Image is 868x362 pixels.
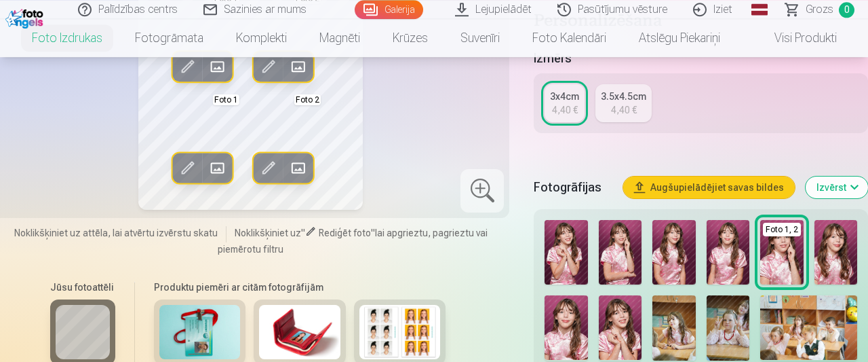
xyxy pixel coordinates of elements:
[5,5,47,29] img: /fa1
[516,19,623,57] a: Foto kalendāri
[545,84,585,122] a: 3x4cm4,40 €
[301,228,305,238] span: "
[595,84,652,122] a: 3.5x4.5cm4,40 €
[218,228,488,255] span: lai apgrieztu, pagrieztu vai piemērotu filtru
[50,280,115,294] h6: Jūsu fotoattēli
[623,19,736,57] a: Atslēgu piekariņi
[839,2,854,18] span: 0
[149,280,452,294] h6: Produktu piemēri ar citām fotogrāfijām
[16,19,119,57] a: Foto izdrukas
[611,103,637,117] div: 4,40 €
[601,90,646,103] div: 3.5x4.5cm
[235,228,301,238] span: Noklikšķiniet uz
[552,103,578,117] div: 4,40 €
[623,177,795,198] button: Augšupielādējiet savas bildes
[806,177,868,198] button: Izvērst
[534,49,868,68] h5: Izmērs
[303,19,376,57] a: Magnēti
[319,228,371,238] span: Rediģēt foto
[119,19,220,57] a: Fotogrāmata
[376,19,444,57] a: Krūzes
[534,178,612,197] h5: Fotogrāfijas
[763,223,801,236] div: Foto 1, 2
[736,19,853,57] a: Visi produkti
[550,90,579,103] div: 3x4cm
[444,19,516,57] a: Suvenīri
[371,228,375,238] span: "
[806,1,833,18] span: Grozs
[14,226,218,240] span: Noklikšķiniet uz attēla, lai atvērtu izvērstu skatu
[220,19,303,57] a: Komplekti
